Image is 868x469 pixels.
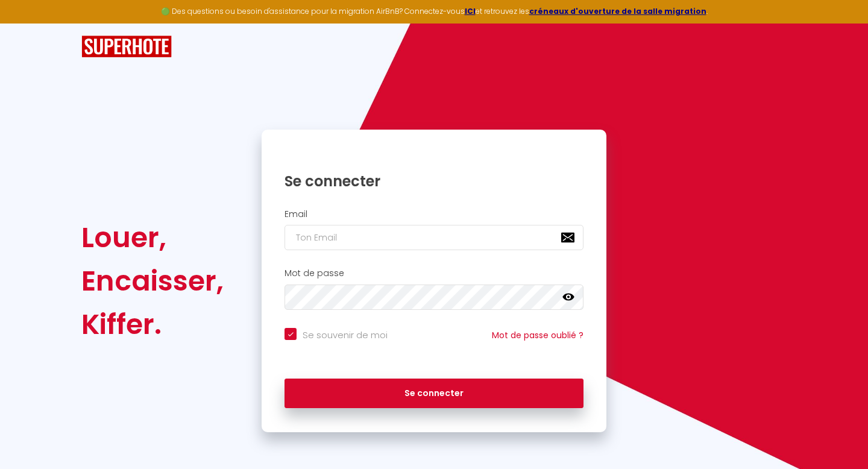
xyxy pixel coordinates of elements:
[81,259,224,303] div: Encaisser,
[529,6,706,16] a: créneaux d'ouverture de la salle migration
[465,6,476,16] a: ICI
[81,216,224,259] div: Louer,
[285,225,583,250] input: Ton Email
[81,303,224,346] div: Kiffer.
[285,379,583,409] button: Se connecter
[285,172,583,190] h1: Se connecter
[285,209,583,219] h2: Email
[81,36,172,58] img: SuperHote logo
[492,329,583,341] a: Mot de passe oublié ?
[285,268,583,279] h2: Mot de passe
